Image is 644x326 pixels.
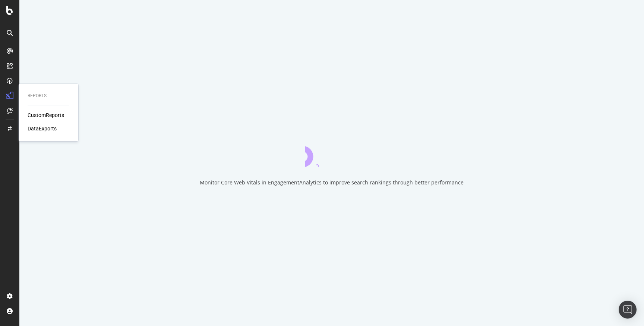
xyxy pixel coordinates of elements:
[28,111,64,119] a: CustomReports
[200,179,464,186] div: Monitor Core Web Vitals in EngagementAnalytics to improve search rankings through better performance
[28,93,69,99] div: Reports
[28,125,57,132] a: DataExports
[305,140,359,167] div: animation
[619,301,637,319] div: Open Intercom Messenger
